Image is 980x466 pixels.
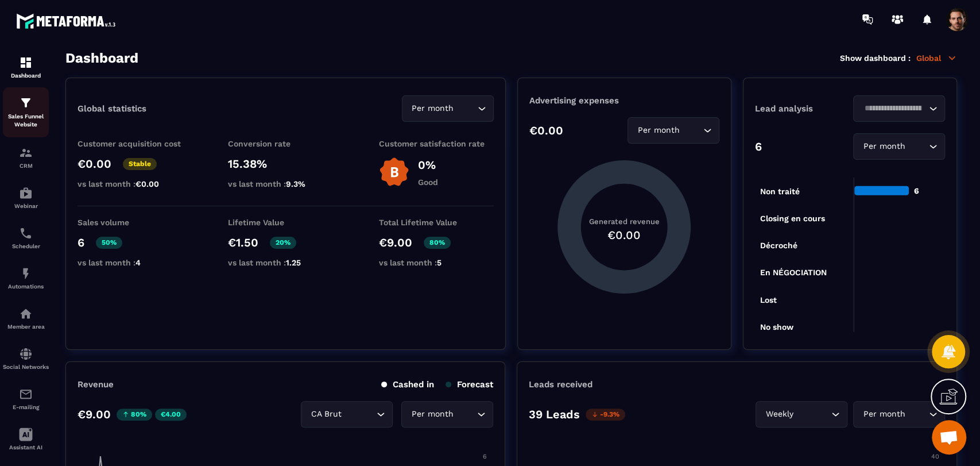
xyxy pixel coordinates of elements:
[755,103,850,114] p: Lead analysis
[529,124,563,137] p: €0.00
[78,139,192,148] p: Customer acquisition cost
[529,407,580,421] p: 39 Leads
[78,179,192,188] p: vs last month :
[3,364,49,370] p: Social Networks
[19,347,33,361] img: social-network
[78,218,192,227] p: Sales volume
[853,95,945,122] div: Search for option
[3,163,49,169] p: CRM
[861,140,908,153] span: Per month
[117,409,152,421] p: 80%
[3,87,49,137] a: formationformationSales Funnel Website
[908,408,926,421] input: Search for option
[379,236,412,249] p: €9.00
[760,295,777,304] tspan: Lost
[401,401,493,428] div: Search for option
[760,214,825,224] tspan: Closing en cours
[3,137,49,178] a: formationformationCRM
[19,387,33,401] img: email
[932,420,966,455] div: Mở cuộc trò chuyện
[418,178,438,187] p: Good
[760,241,797,250] tspan: Décroché
[78,258,192,267] p: vs last month :
[853,133,945,160] div: Search for option
[286,179,305,188] span: 9.3%
[861,408,908,421] span: Per month
[135,258,141,267] span: 4
[379,157,409,187] img: b-badge-o.b3b20ee6.svg
[3,298,49,338] a: automationsautomationsMember area
[418,158,438,172] p: 0%
[228,218,343,227] p: Lifetime Value
[3,72,49,79] p: Dashboard
[19,307,33,321] img: automations
[627,117,719,144] div: Search for option
[3,243,49,249] p: Scheduler
[3,379,49,419] a: emailemailE-mailing
[931,453,939,460] tspan: 40
[3,338,49,379] a: social-networksocial-networkSocial Networks
[344,408,374,421] input: Search for option
[19,186,33,200] img: automations
[529,95,719,106] p: Advertising expenses
[756,401,847,428] div: Search for option
[379,139,494,148] p: Customer satisfaction rate
[456,102,475,115] input: Search for option
[228,179,343,188] p: vs last month :
[682,124,700,137] input: Search for option
[3,113,49,129] p: Sales Funnel Website
[760,187,800,196] tspan: Non traité
[635,124,682,137] span: Per month
[65,50,138,66] h3: Dashboard
[228,139,343,148] p: Conversion rate
[424,237,451,249] p: 80%
[3,419,49,459] a: Assistant AI
[379,258,494,267] p: vs last month :
[3,203,49,209] p: Webinar
[760,268,827,277] tspan: En NÉGOCIATION
[19,146,33,160] img: formation
[446,379,493,390] p: Forecast
[3,47,49,87] a: formationformationDashboard
[3,218,49,258] a: schedulerschedulerScheduler
[3,404,49,410] p: E-mailing
[379,218,494,227] p: Total Lifetime Value
[755,140,762,153] p: 6
[155,409,187,421] p: €4.00
[840,53,911,63] p: Show dashboard :
[19,226,33,240] img: scheduler
[3,323,49,330] p: Member area
[78,157,111,171] p: €0.00
[3,178,49,218] a: automationsautomationsWebinar
[78,103,146,114] p: Global statistics
[861,102,926,115] input: Search for option
[228,157,343,171] p: 15.38%
[529,379,592,390] p: Leads received
[3,283,49,290] p: Automations
[409,408,456,421] span: Per month
[96,237,122,249] p: 50%
[760,322,794,332] tspan: No show
[301,401,393,428] div: Search for option
[456,408,474,421] input: Search for option
[308,408,344,421] span: CA Brut
[483,453,487,460] tspan: 6
[908,140,926,153] input: Search for option
[916,53,957,63] p: Global
[78,407,111,421] p: €9.00
[19,56,33,70] img: formation
[3,258,49,298] a: automationsautomationsAutomations
[3,444,49,450] p: Assistant AI
[78,236,84,249] p: 6
[286,258,301,267] span: 1.25
[586,409,625,421] p: -9.3%
[381,379,434,390] p: Cashed in
[853,401,945,428] div: Search for option
[409,102,456,115] span: Per month
[16,10,119,32] img: logo
[19,267,33,280] img: automations
[228,258,343,267] p: vs last month :
[135,179,159,188] span: €0.00
[270,237,296,249] p: 20%
[123,158,157,170] p: Stable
